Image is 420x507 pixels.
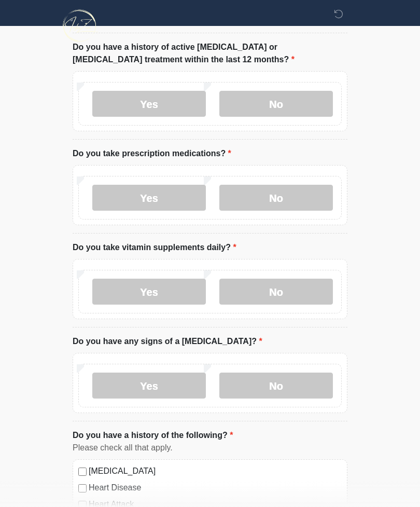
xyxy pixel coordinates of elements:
label: No [219,91,333,117]
label: Do you take vitamin supplements daily? [73,241,236,254]
input: [MEDICAL_DATA] [78,468,87,476]
label: Yes [92,279,206,305]
label: Do you have any signs of a [MEDICAL_DATA]? [73,335,262,348]
label: No [219,279,333,305]
label: Heart Disease [89,482,342,494]
label: No [219,185,333,211]
label: [MEDICAL_DATA] [89,465,342,477]
label: No [219,373,333,399]
input: Heart Disease [78,484,87,492]
label: Do you have a history of the following? [73,429,233,442]
label: Yes [92,373,206,399]
label: Yes [92,91,206,117]
label: Do you take prescription medications? [73,147,231,160]
label: Yes [92,185,206,211]
img: InfuZen Health Logo [62,8,98,44]
div: Please check all that apply. [73,442,347,454]
label: Do you have a history of active [MEDICAL_DATA] or [MEDICAL_DATA] treatment within the last 12 mon... [73,41,347,66]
